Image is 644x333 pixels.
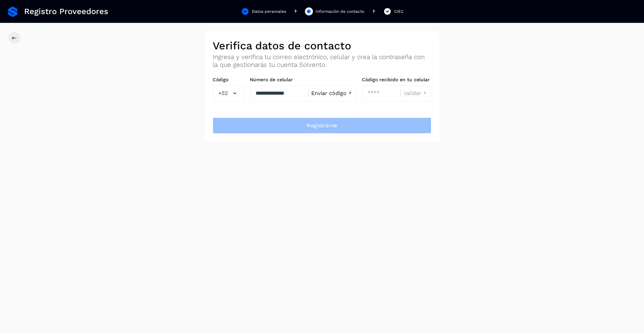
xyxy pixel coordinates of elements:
[362,77,431,83] label: Código recibido en tu celular
[311,90,354,97] button: Enviar código
[252,8,286,14] div: Datos personales
[24,7,108,16] span: Registro Proveedores
[213,39,431,52] h2: Verifica datos de contacto
[218,89,228,97] span: +52
[394,8,404,14] div: CIEC
[311,91,346,96] span: Enviar código
[404,91,421,96] span: Validar
[213,53,431,69] p: Ingresa y verifica tu correo electrónico, celular y crea la contraseña con la que gestionarás tu ...
[307,122,337,129] span: Registrarse
[213,77,245,83] label: Código
[250,77,357,83] label: Número de celular
[316,8,364,14] div: Información de contacto
[404,90,428,97] button: Validar
[213,117,431,134] button: Registrarse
